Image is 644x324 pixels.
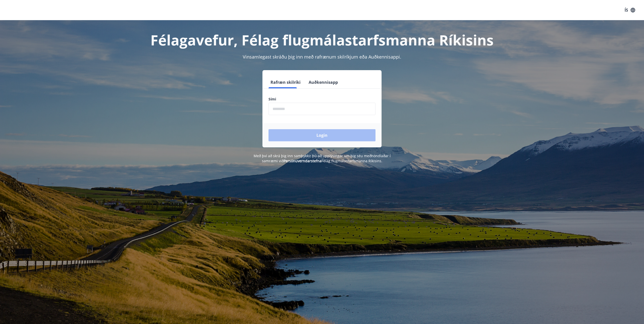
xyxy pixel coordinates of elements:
[307,76,340,88] button: Auðkennisapp
[254,153,391,163] span: Með því að skrá þig inn samþykkir þú að upplýsingar um þig séu meðhöndlaðar í samræmi við Félag f...
[269,76,303,88] button: Rafræn skilríki
[146,30,498,49] h1: Félagavefur, Félag flugmálastarfsmanna Ríkisins
[284,158,321,163] a: Persónuverndarstefna
[243,54,401,60] span: Vinsamlegast skráðu þig inn með rafrænum skilríkjum eða Auðkennisappi.
[269,97,375,102] label: Sími
[622,6,638,15] button: ÍS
